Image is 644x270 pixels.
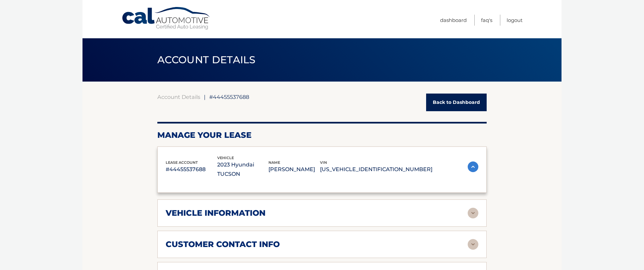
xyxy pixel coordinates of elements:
span: | [204,94,206,100]
p: 2023 Hyundai TUCSON [217,160,269,179]
span: #44455537688 [209,94,249,100]
p: [PERSON_NAME] [268,165,320,174]
a: FAQ's [481,15,492,26]
img: accordion-active.svg [468,161,478,172]
span: ACCOUNT DETAILS [157,54,256,66]
img: accordion-rest.svg [468,208,478,218]
span: name [268,160,280,165]
h2: vehicle information [166,208,265,218]
span: vehicle [217,155,234,160]
p: #44455537688 [166,165,217,174]
h2: customer contact info [166,239,280,249]
a: Logout [507,15,523,26]
a: Dashboard [440,15,467,26]
h2: Manage Your Lease [157,130,487,140]
p: [US_VEHICLE_IDENTIFICATION_NUMBER] [320,165,432,174]
a: Account Details [157,94,200,100]
a: Cal Automotive [121,7,211,30]
img: accordion-rest.svg [468,239,478,250]
span: lease account [166,160,198,165]
span: vin [320,160,327,165]
a: Back to Dashboard [426,94,487,111]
